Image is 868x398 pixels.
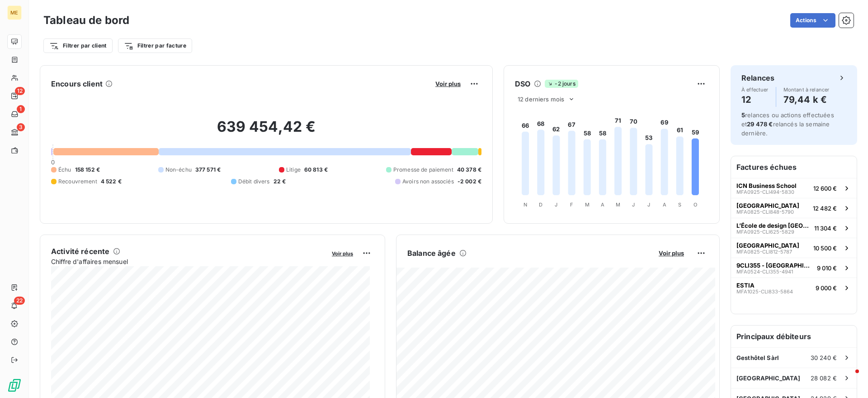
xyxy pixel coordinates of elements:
[118,38,192,53] button: Filtrer par facture
[736,269,793,274] span: MFA0524-CLI355-4941
[393,166,453,174] span: Promesse de paiement
[524,201,527,208] tspan: N
[407,248,456,259] h6: Balance âgée
[731,326,857,347] h6: Principaux débiteurs
[43,38,113,53] button: Filtrer par client
[585,201,590,208] tspan: M
[304,166,328,174] span: 60 813 €
[741,72,774,83] h6: Relances
[837,367,859,389] iframe: Intercom live chat
[433,80,463,88] button: Voir plus
[736,209,794,215] span: MFA0825-CLI848-5790
[15,87,25,95] span: 12
[741,92,769,107] h4: 12
[816,284,837,292] span: 9 000 €
[7,378,22,393] img: Logo LeanPay
[43,12,129,29] h3: Tableau de bord
[274,177,286,186] span: 22 €
[647,201,650,208] tspan: J
[783,87,830,92] span: Montant à relancer
[51,246,109,257] h6: Activité récente
[51,158,55,166] span: 0
[51,257,325,266] span: Chiffre d'affaires mensuel
[17,105,25,113] span: 1
[539,201,542,208] tspan: D
[693,201,697,208] tspan: O
[741,111,834,137] span: relances ou actions effectuées et relancés la semaine dernière.
[632,201,635,208] tspan: J
[731,278,857,297] button: ESTIAMFA1025-CLI833-58649 000 €
[58,166,71,174] span: Échu
[731,218,857,238] button: L’École de design [GEOGRAPHIC_DATA]MFA0925-CLI625-582911 304 €
[741,87,769,92] span: À effectuer
[58,177,97,186] span: Recouvrement
[731,258,857,278] button: 9CLI355 - [GEOGRAPHIC_DATA][PERSON_NAME] 3MFA0524-CLI355-49419 010 €
[811,374,837,382] span: 28 082 €
[736,222,811,229] span: L’École de design [GEOGRAPHIC_DATA]
[51,118,481,145] h2: 639 454,42 €
[165,166,192,174] span: Non-échu
[457,166,481,174] span: 40 378 €
[790,13,835,28] button: Actions
[731,178,857,198] button: ICN Business SchoolMFA0925-CLI494-583012 600 €
[515,78,530,89] h6: DSO
[101,177,122,186] span: 4 522 €
[736,182,797,189] span: ICN Business School
[51,78,103,89] h6: Encours client
[736,249,792,254] span: MFA0825-CLI812-5787
[601,201,604,208] tspan: A
[17,123,25,131] span: 3
[518,96,564,103] span: 12 derniers mois
[195,166,221,174] span: 377 571 €
[736,354,779,361] span: Gesthôtel Sàrl
[741,111,745,119] span: 5
[7,5,22,20] div: ME
[555,201,557,208] tspan: J
[75,166,100,174] span: 158 152 €
[332,250,353,257] span: Voir plus
[659,249,684,257] span: Voir plus
[656,249,687,257] button: Voir plus
[731,198,857,218] button: [GEOGRAPHIC_DATA]MFA0825-CLI848-579012 482 €
[811,354,837,361] span: 30 240 €
[817,264,837,272] span: 9 010 €
[616,201,620,208] tspan: M
[731,238,857,258] button: [GEOGRAPHIC_DATA]MFA0825-CLI812-578710 500 €
[286,166,301,174] span: Litige
[458,177,481,186] span: -2 002 €
[736,202,799,209] span: [GEOGRAPHIC_DATA]
[736,374,801,382] span: [GEOGRAPHIC_DATA]
[813,245,837,252] span: 10 500 €
[736,189,794,195] span: MFA0925-CLI494-5830
[545,80,578,88] span: -2 jours
[736,242,799,249] span: [GEOGRAPHIC_DATA]
[813,185,837,192] span: 12 600 €
[731,156,857,178] h6: Factures échues
[678,201,681,208] tspan: S
[402,177,454,186] span: Avoirs non associés
[814,225,837,232] span: 11 304 €
[747,120,773,128] span: 29 478 €
[736,229,794,235] span: MFA0925-CLI625-5829
[736,282,755,289] span: ESTIA
[329,249,356,257] button: Voir plus
[14,297,25,305] span: 22
[238,177,270,186] span: Débit divers
[736,262,813,269] span: 9CLI355 - [GEOGRAPHIC_DATA][PERSON_NAME] 3
[435,80,461,87] span: Voir plus
[813,205,837,212] span: 12 482 €
[783,92,830,107] h4: 79,44 k €
[663,201,666,208] tspan: A
[570,201,573,208] tspan: F
[736,289,793,294] span: MFA1025-CLI833-5864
